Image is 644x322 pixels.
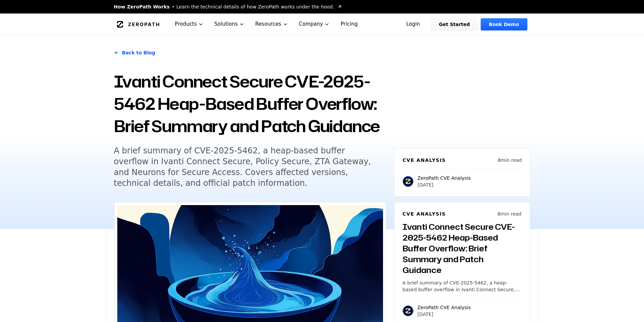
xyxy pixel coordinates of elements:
[403,157,446,164] h6: CVE Analysis
[497,210,521,217] p: 8 min read
[418,181,471,188] p: [DATE]
[114,43,156,62] a: Back to Blog
[176,3,334,10] span: Learn the technical details of how ZeroPath works under the hood.
[398,18,428,30] a: Login
[335,14,363,35] a: Pricing
[418,175,471,181] p: ZeroPath CVE Analysis
[403,305,413,316] img: ZeroPath CVE Analysis
[106,14,539,35] nav: Global
[169,14,209,35] button: Products
[114,70,386,137] h1: Ivanti Connect Secure CVE-2025-5462 Heap-Based Buffer Overflow: Brief Summary and Patch Guidance
[293,14,335,35] button: Company
[431,18,478,30] a: Get Started
[403,279,522,293] p: A brief summary of CVE-2025-5462, a heap-based buffer overflow in Ivanti Connect Secure, Policy S...
[418,304,471,311] p: ZeroPath CVE Analysis
[418,311,471,318] p: [DATE]
[481,18,527,30] a: Book Demo
[498,157,522,164] p: 8 min read
[250,14,293,35] button: Resources
[114,145,374,189] h5: A brief summary of CVE-2025-5462, a heap-based buffer overflow in Ivanti Connect Secure, Policy S...
[114,3,170,10] span: How ZeroPath Works
[114,3,342,10] a: How ZeroPath WorksLearn the technical details of how ZeroPath works under the hood.
[403,176,413,187] img: ZeroPath CVE Analysis
[209,14,250,35] button: Solutions
[403,221,522,275] h3: Ivanti Connect Secure CVE-2025-5462 Heap-Based Buffer Overflow: Brief Summary and Patch Guidance
[403,210,446,217] h6: CVE Analysis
